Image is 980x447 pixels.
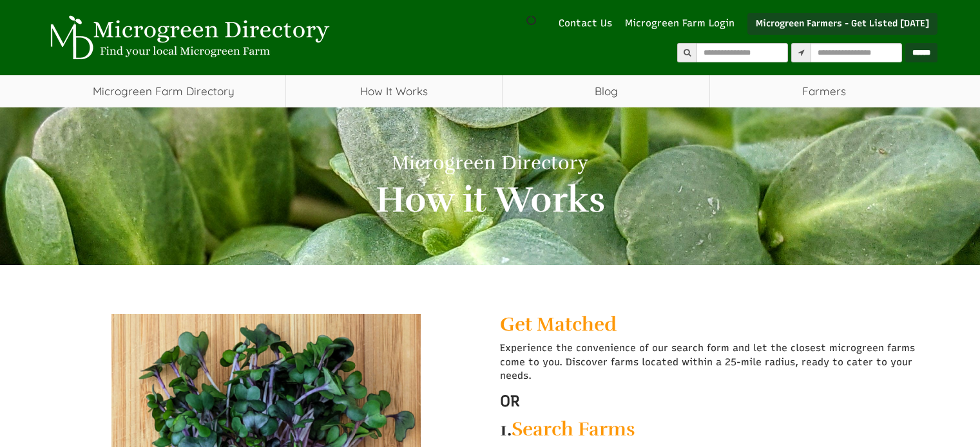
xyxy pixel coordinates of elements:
a: Search Farms [512,417,635,441]
a: Microgreen Farm Directory [43,75,285,107]
a: Microgreen Farmers - Get Listed [DATE] [747,13,937,35]
a: Get Matched [500,313,617,336]
img: Microgreen Directory [43,15,332,60]
a: How It Works [286,75,502,107]
a: Contact Us [552,17,619,30]
p: Experience the convenience of our search form and let the closest microgreen farms come to you. D... [500,342,928,383]
span: Farmers [710,75,937,107]
strong: OR [500,391,520,410]
a: Blog [503,75,709,107]
a: Microgreen Farm Login [625,17,741,30]
h2: How it Works [52,180,928,220]
h1: Microgreen Directory [52,152,928,174]
strong: 1. [500,417,512,441]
